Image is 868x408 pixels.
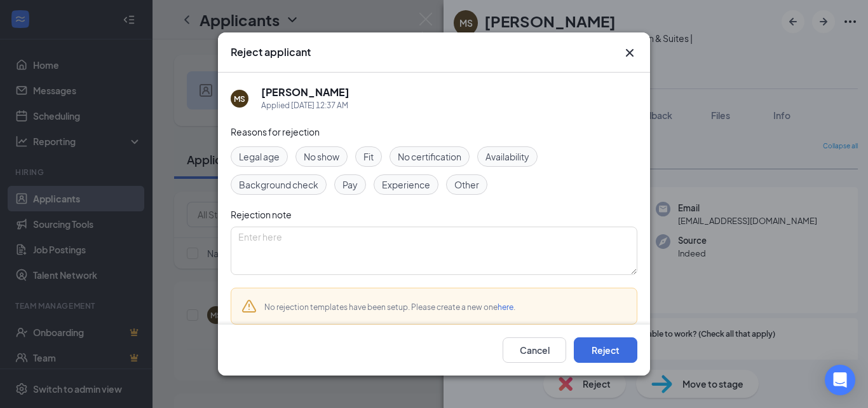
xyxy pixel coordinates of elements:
a: here [498,302,513,312]
button: Reject [574,337,637,363]
div: Applied [DATE] 12:37 AM [261,99,349,112]
span: No certification [398,150,461,164]
span: Legal age [239,150,280,164]
span: Fit [363,150,374,164]
svg: Cross [622,45,637,60]
svg: Warning [241,299,257,314]
h3: Reject applicant [231,45,311,59]
span: Reasons for rejection [231,126,320,137]
span: No rejection templates have been setup. Please create a new one . [264,302,515,312]
span: Background check [239,178,318,192]
h5: [PERSON_NAME] [261,85,349,99]
div: MS [234,94,245,104]
span: No show [304,150,339,164]
span: Other [454,178,479,192]
button: Close [622,45,637,60]
span: Experience [382,178,430,192]
span: Rejection note [231,209,292,220]
span: Availability [485,150,529,164]
button: Cancel [503,337,566,363]
div: Open Intercom Messenger [825,365,855,395]
span: Pay [342,178,358,192]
